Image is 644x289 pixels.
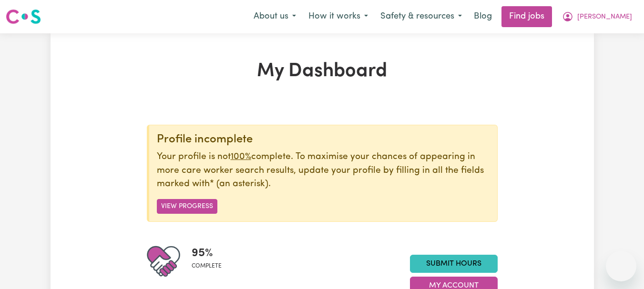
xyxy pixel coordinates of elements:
[410,255,498,273] a: Submit Hours
[6,8,41,25] img: Careseekers logo
[157,133,490,147] div: Profile incomplete
[192,245,229,278] div: Profile completeness: 95%
[606,251,636,281] iframe: Button to launch messaging window
[192,262,222,270] span: complete
[192,245,222,262] span: 95 %
[302,7,374,27] button: How it works
[556,7,638,27] button: My Account
[374,7,468,27] button: Safety & resources
[231,152,251,161] u: 100%
[501,6,552,27] a: Find jobs
[577,12,632,22] span: [PERSON_NAME]
[157,150,490,191] p: Your profile is not complete. To maximise your chances of appearing in more care worker search re...
[147,60,498,83] h1: My Dashboard
[157,199,217,214] button: View Progress
[468,6,498,27] a: Blog
[247,7,302,27] button: About us
[210,179,268,189] span: an asterisk
[6,6,41,28] a: Careseekers logo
